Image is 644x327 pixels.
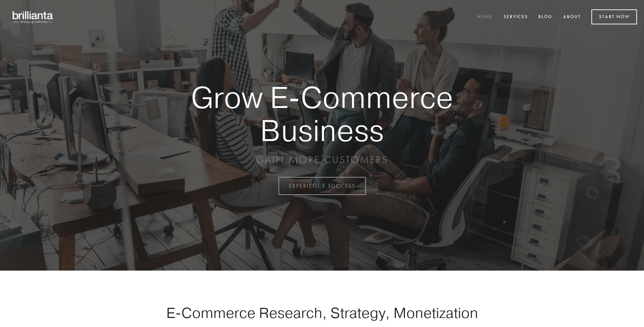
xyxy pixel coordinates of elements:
strong: Grow E-Commerce Business [167,81,477,147]
a: Home [473,11,497,23]
img: brillianta - research, strategy, marketing [7,7,59,27]
a: About [559,11,585,23]
a: EXPERIENCE SUCCESS [278,177,366,195]
h1: E-Commerce Research, Strategy, Monetization [144,304,500,321]
a: Blog [534,11,557,23]
a: Services [499,11,532,23]
a: Start Now [591,9,637,24]
p: GAIN MORE CUSTOMERS [167,154,477,166]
